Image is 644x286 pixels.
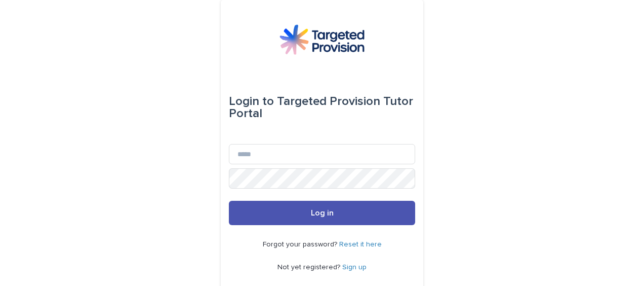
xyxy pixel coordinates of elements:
[229,95,274,108] span: Login to
[339,241,382,248] a: Reset it here
[342,264,367,271] a: Sign up
[279,24,365,55] img: M5nRWzHhSzIhMunXDL62
[263,241,339,248] span: Forgot your password?
[277,264,342,271] span: Not yet registered?
[229,87,415,128] div: Targeted Provision Tutor Portal
[229,201,415,225] button: Log in
[311,209,334,217] span: Log in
